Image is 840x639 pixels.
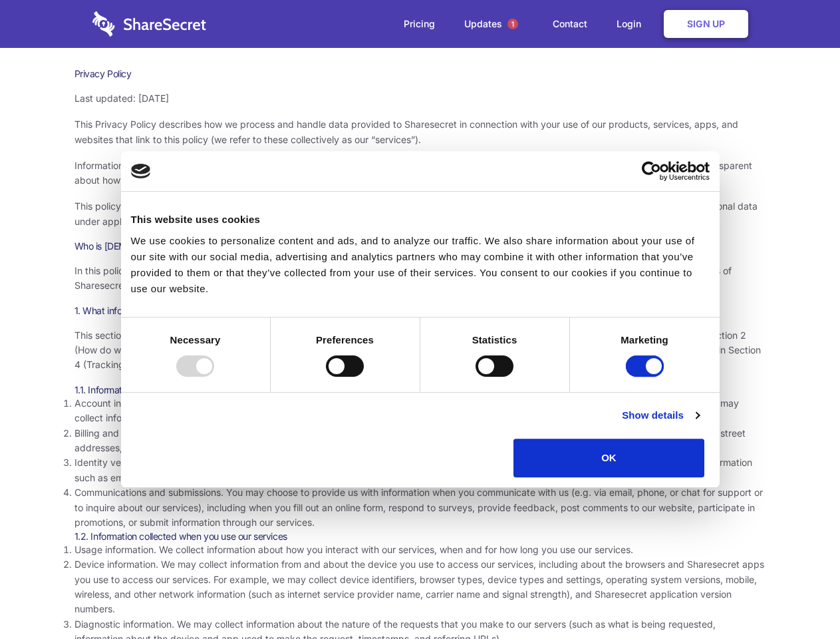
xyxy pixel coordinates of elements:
a: Show details [622,407,699,423]
strong: Marketing [621,334,668,345]
span: Who is [DEMOGRAPHIC_DATA]? [74,240,208,252]
h1: Privacy Policy [74,68,766,80]
span: This Privacy Policy describes how we process and handle data provided to Sharesecret in connectio... [74,118,738,144]
p: Last updated: [DATE] [74,91,766,106]
span: Identity verification information. Some services require you to verify your identity as part of c... [74,457,752,483]
strong: Statistics [472,334,517,345]
iframe: Drift Widget Chat Controller [773,572,824,623]
span: This policy uses the term “personal data” to refer to information that is related to an identifie... [74,200,758,226]
span: 1. What information do we collect about you? [74,305,258,316]
span: Information security and privacy are at the heart of what Sharesecret values and promotes as a co... [74,160,752,186]
a: Sign Up [664,10,748,38]
span: This section describes the various types of information we collect from and about you. To underst... [74,329,761,371]
div: We use cookies to personalize content and ads, and to analyze our traffic. We also share informat... [131,233,710,297]
a: Pricing [390,3,448,45]
span: 1.2. Information collected when you use our services [74,531,287,542]
span: Communications and submissions. You may choose to provide us with information when you communicat... [74,487,763,528]
strong: Necessary [170,334,221,345]
a: Login [603,3,661,45]
span: 1.1. Information you provide to us [74,384,208,395]
a: Usercentrics Cookiebot - opens in a new window [593,161,710,181]
span: Usage information. We collect information about how you interact with our services, when and for ... [74,544,633,555]
img: logo [131,164,151,178]
div: This website uses cookies [131,212,710,228]
button: OK [513,439,704,477]
img: logo-wordmark-white-trans-d4663122ce5f474addd5e946df7df03e33cb6a1c49d2221995e7729f52c070b2.svg [92,11,206,37]
span: Billing and payment information. In order to purchase a service, you may need to provide us with ... [74,427,746,453]
span: 1 [507,19,518,29]
span: Account information. Our services generally require you to create an account before you can acces... [74,397,739,423]
a: Contact [539,3,601,45]
span: In this policy, “Sharesecret,” “we,” “us,” and “our” refer to Sharesecret Inc., a U.S. company. S... [74,265,732,291]
strong: Preferences [316,334,374,345]
span: Device information. We may collect information from and about the device you use to access our se... [74,558,764,614]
